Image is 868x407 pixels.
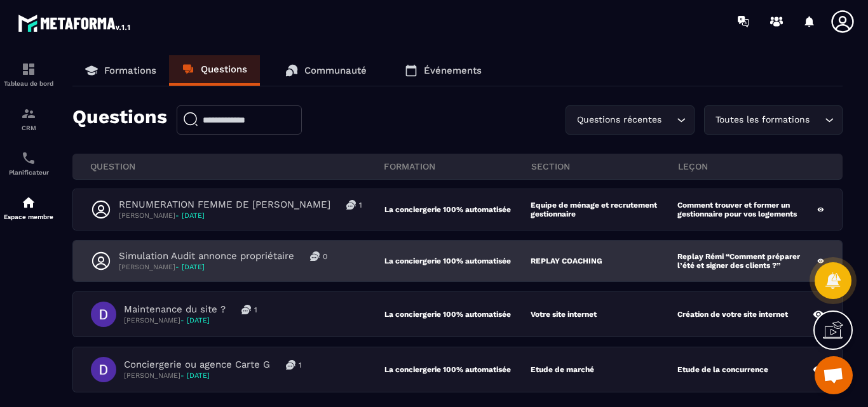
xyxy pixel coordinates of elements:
[72,105,167,135] p: Questions
[90,161,384,172] p: QUESTION
[531,310,597,319] p: Votre site internet
[119,199,330,211] p: RENUMERATION FEMME DE [PERSON_NAME]
[273,55,379,86] a: Communauté
[124,316,257,325] p: [PERSON_NAME]
[21,195,36,210] img: automations
[180,371,210,380] span: - [DATE]
[677,252,817,270] p: Replay Rémi “Comment préparer l’été et signer des clients ?”
[119,250,294,262] p: Simulation Audit annonce propriétaire
[424,65,482,76] p: Événements
[531,257,602,265] p: REPLAY COACHING
[169,55,260,86] a: Questions
[3,169,54,176] p: Planificateur
[346,200,356,210] img: messages
[124,304,226,316] p: Maintenance du site ?
[384,161,531,172] p: FORMATION
[310,251,320,261] img: messages
[812,113,822,127] input: Search for option
[574,113,664,127] span: Questions récentes
[712,113,812,127] span: Toutes les formations
[3,52,54,97] a: formationformationTableau de bord
[119,211,362,220] p: [PERSON_NAME]
[677,365,768,374] p: Etude de la concurrence
[304,65,367,76] p: Communauté
[392,55,494,86] a: Événements
[180,316,210,324] span: - [DATE]
[384,310,531,319] p: La conciergerie 100% automatisée
[3,213,54,220] p: Espace membre
[359,200,362,210] p: 1
[677,310,788,319] p: Création de votre site internet
[18,11,132,34] img: logo
[175,211,205,220] span: - [DATE]
[119,262,327,272] p: [PERSON_NAME]
[21,106,36,121] img: formation
[3,124,54,131] p: CRM
[531,201,677,218] p: Equipe de ménage et recrutement gestionnaire
[21,62,36,77] img: formation
[664,113,674,127] input: Search for option
[299,360,302,370] p: 1
[3,80,54,87] p: Tableau de bord
[241,305,251,314] img: messages
[384,257,531,265] p: La conciergerie 100% automatisée
[815,356,853,394] a: Ouvrir le chat
[286,360,295,370] img: messages
[531,161,678,172] p: section
[677,201,817,218] p: Comment trouver et former un gestionnaire pour vos logements
[254,305,257,315] p: 1
[566,105,695,135] div: Search for option
[384,205,531,214] p: La conciergerie 100% automatisée
[175,263,205,271] span: - [DATE]
[704,105,843,135] div: Search for option
[678,161,825,172] p: leçon
[124,371,302,380] p: [PERSON_NAME]
[3,97,54,141] a: formationformationCRM
[201,63,247,75] p: Questions
[104,65,156,76] p: Formations
[21,150,36,166] img: scheduler
[323,251,327,262] p: 0
[531,365,594,374] p: Etude de marché
[72,55,169,86] a: Formations
[124,359,270,371] p: Conciergerie ou agence Carte G
[384,365,531,374] p: La conciergerie 100% automatisée
[3,141,54,185] a: schedulerschedulerPlanificateur
[3,185,54,230] a: automationsautomationsEspace membre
